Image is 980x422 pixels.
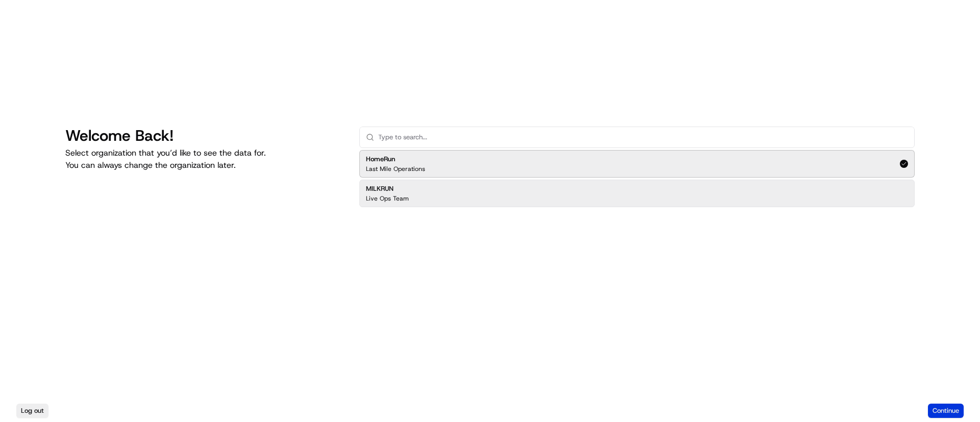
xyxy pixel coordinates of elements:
div: Suggestions [359,148,915,209]
p: Select organization that you’d like to see the data for. You can always change the organization l... [65,147,343,171]
button: Log out [16,404,48,418]
h2: MILKRUN [366,184,409,193]
h1: Welcome Back! [65,127,343,145]
h2: HomeRun [366,155,425,164]
button: Continue [928,404,964,418]
input: Type to search... [378,127,908,147]
p: Live Ops Team [366,194,409,203]
p: Last Mile Operations [366,165,425,173]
